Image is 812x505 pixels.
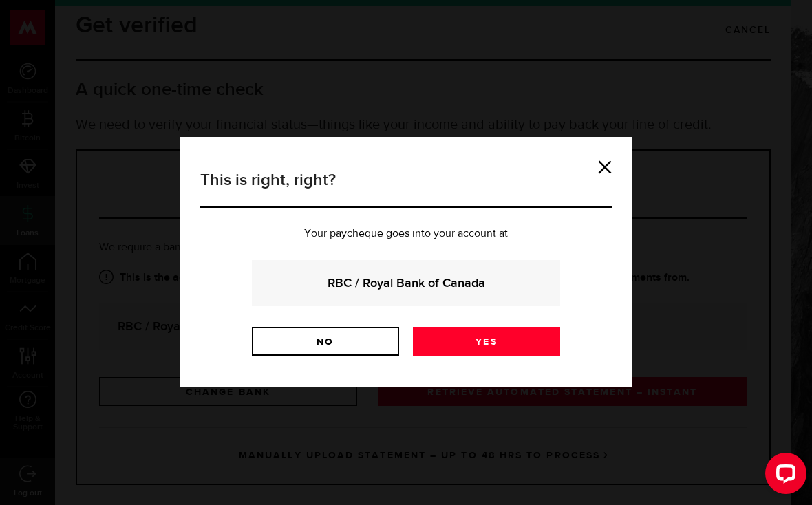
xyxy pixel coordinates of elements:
[270,274,542,292] strong: RBC / Royal Bank of Canada
[252,327,399,356] a: No
[413,327,560,356] a: Yes
[200,168,612,208] h3: This is right, right?
[754,447,812,505] iframe: LiveChat chat widget
[200,228,612,239] p: Your paycheque goes into your account at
